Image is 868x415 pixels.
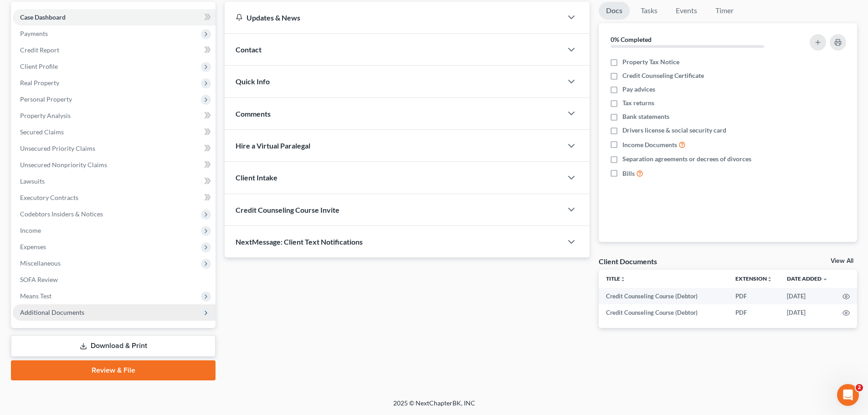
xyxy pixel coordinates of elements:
[622,126,726,135] span: Drivers license & social security card
[13,140,216,157] a: Unsecured Priority Claims
[236,13,551,22] div: Updates & News
[633,2,665,20] a: Tasks
[606,275,626,282] a: Titleunfold_more
[20,30,48,37] span: Payments
[668,2,704,20] a: Events
[767,277,772,282] i: unfold_more
[20,144,95,152] span: Unsecured Priority Claims
[20,194,78,201] span: Executory Contracts
[622,154,751,164] span: Separation agreements or decrees of divorces
[622,98,654,108] span: Tax returns
[236,77,270,86] span: Quick Info
[20,276,58,283] span: SOFA Review
[236,237,363,246] span: NextMessage: Client Text Notifications
[13,124,216,140] a: Secured Claims
[20,13,66,21] span: Case Dashboard
[728,288,780,304] td: PDF
[20,79,59,87] span: Real Property
[13,9,216,26] a: Case Dashboard
[20,46,59,54] span: Credit Report
[13,108,216,124] a: Property Analysis
[11,335,216,357] a: Download & Print
[599,2,630,20] a: Docs
[20,62,58,70] span: Client Profile
[236,141,310,150] span: Hire a Virtual Paralegal
[622,169,635,178] span: Bills
[20,259,61,267] span: Miscellaneous
[622,85,655,94] span: Pay advices
[13,42,216,58] a: Credit Report
[622,112,669,121] span: Bank statements
[175,399,694,415] div: 2025 © NextChapterBK, INC
[13,272,216,288] a: SOFA Review
[20,128,64,136] span: Secured Claims
[622,57,679,67] span: Property Tax Notice
[20,292,51,300] span: Means Test
[13,157,216,173] a: Unsecured Nonpriority Claims
[20,95,72,103] span: Personal Property
[236,205,339,214] span: Credit Counseling Course Invite
[599,256,657,266] div: Client Documents
[236,45,262,54] span: Contact
[735,275,772,282] a: Extensionunfold_more
[728,304,780,321] td: PDF
[20,161,107,169] span: Unsecured Nonpriority Claims
[13,173,216,190] a: Lawsuits
[599,304,728,321] td: Credit Counseling Course (Debtor)
[611,36,652,43] strong: 0% Completed
[856,384,863,391] span: 2
[622,71,704,80] span: Credit Counseling Certificate
[20,210,103,218] span: Codebtors Insiders & Notices
[20,112,71,119] span: Property Analysis
[622,140,677,149] span: Income Documents
[780,288,835,304] td: [DATE]
[599,288,728,304] td: Credit Counseling Course (Debtor)
[780,304,835,321] td: [DATE]
[236,173,277,182] span: Client Intake
[236,109,271,118] span: Comments
[787,275,828,282] a: Date Added expand_more
[837,384,859,406] iframe: Intercom live chat
[708,2,741,20] a: Timer
[20,177,45,185] span: Lawsuits
[620,277,626,282] i: unfold_more
[13,190,216,206] a: Executory Contracts
[822,277,828,282] i: expand_more
[20,243,46,251] span: Expenses
[11,360,216,380] a: Review & File
[831,258,853,264] a: View All
[20,308,84,316] span: Additional Documents
[20,226,41,234] span: Income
